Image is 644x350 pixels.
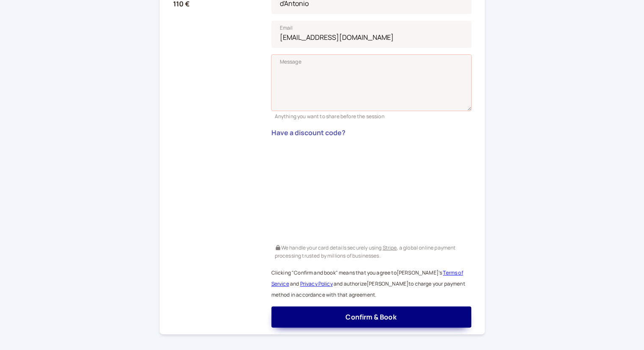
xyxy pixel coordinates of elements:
input: Email [271,21,471,48]
span: Message [280,58,301,66]
div: We handle your card details securely using , a global online payment processing trusted by millio... [271,242,471,260]
span: Email [280,24,293,32]
div: Anything you want to share before the session [271,111,471,120]
span: Confirm & Book [345,312,396,322]
small: Clicking "Confirm and book" means that you agree to [PERSON_NAME] ' s and and authorize [PERSON_N... [271,269,465,298]
iframe: Secure payment input frame [270,144,473,242]
a: Privacy Policy [300,280,332,287]
button: Have a discount code? [271,129,345,136]
button: Confirm & Book [271,306,471,328]
textarea: Message [271,55,471,111]
a: Stripe [382,244,397,251]
a: Terms of Service [271,269,463,287]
